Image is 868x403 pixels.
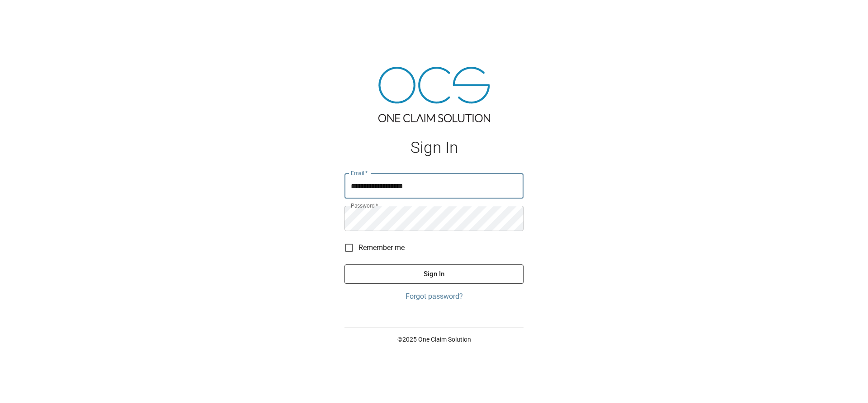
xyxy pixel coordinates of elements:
label: Email [351,169,368,177]
button: Sign In [344,264,524,283]
p: © 2025 One Claim Solution [344,335,524,344]
label: Password [351,202,378,209]
a: Forgot password? [344,291,524,302]
span: Remember me [359,242,405,253]
h1: Sign In [344,139,524,157]
img: ocs-logo-white-transparent.png [11,5,47,23]
img: ocs-logo-tra.png [378,67,490,122]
